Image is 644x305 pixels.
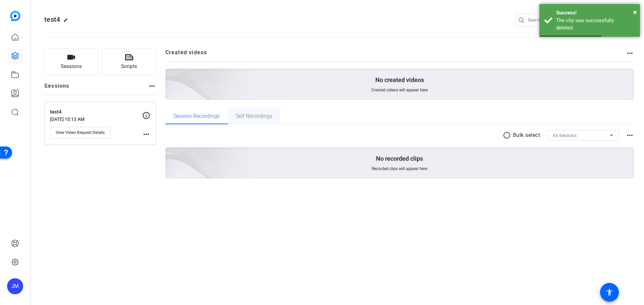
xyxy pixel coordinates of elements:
img: Creted videos background [90,2,250,148]
mat-icon: accessibility [605,288,613,296]
mat-icon: edit [63,18,71,26]
span: × [633,8,637,16]
span: Scripts [121,63,137,70]
img: embarkstudio-empty-session.png [90,81,250,226]
span: Created videos will appear here [371,87,428,93]
mat-icon: more_horiz [148,82,156,90]
mat-icon: more_horiz [142,130,150,138]
p: [DATE] 10:13 AM [50,117,142,122]
mat-icon: more_horiz [626,131,634,139]
span: Sessions [61,63,82,70]
span: View Video Request Details [56,130,105,135]
span: Recorded clips will appear here [372,166,427,171]
span: Session Recordings [173,113,220,119]
p: No recorded clips [376,155,423,163]
button: View Video Request Details [50,127,110,138]
button: Scripts [102,49,156,75]
p: No created videos [375,76,424,84]
h2: Created videos [165,49,626,62]
span: All Sessions [553,133,577,138]
button: Close [633,7,637,17]
p: Bulk select [513,131,540,139]
div: JM [7,278,23,294]
div: The clip was successfully deleted [556,17,635,32]
span: test4 [44,15,60,23]
div: Success! [556,9,635,17]
button: Sessions [44,49,98,75]
img: blue-gradient.svg [10,11,20,21]
span: Self Recordings [236,113,272,119]
input: Search [528,16,588,24]
p: test4 [50,108,142,116]
mat-icon: radio_button_unchecked [503,131,513,139]
h2: Sessions [44,82,69,95]
mat-icon: more_horiz [626,49,634,57]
